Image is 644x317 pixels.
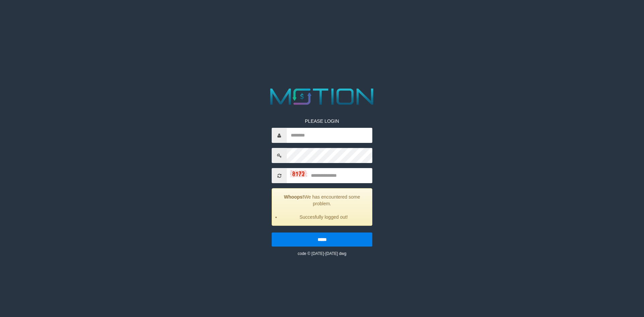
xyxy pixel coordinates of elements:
[272,118,372,124] p: PLEASE LOGIN
[290,170,307,177] img: captcha
[298,251,346,256] small: code © [DATE]-[DATE] dwg
[280,214,367,220] li: Succesfully logged out!
[284,194,304,200] strong: Whoops!
[272,188,372,226] div: We has encountered some problem.
[266,86,378,108] img: MOTION_logo.png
